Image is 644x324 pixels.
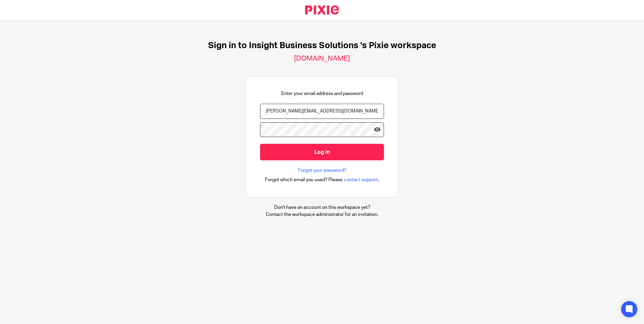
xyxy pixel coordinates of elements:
[208,40,436,51] h1: Sign in to Insight Business Solutions 's Pixie workspace
[266,204,378,211] p: Don't have an account on this workspace yet?
[344,176,378,183] span: contact support
[265,176,343,183] span: Forgot which email you used? Please
[298,167,346,174] a: Forgot your password?
[265,176,379,184] div: .
[266,211,378,218] p: Contact the workspace administrator for an invitation.
[260,104,384,119] input: name@example.com
[294,54,350,63] h2: [DOMAIN_NAME]
[281,90,363,97] p: Enter your email address and password
[260,144,384,160] input: Log in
